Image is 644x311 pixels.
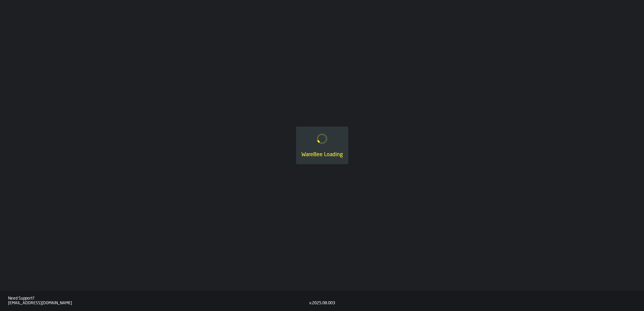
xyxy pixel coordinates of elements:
div: 2025.08.003 [312,301,335,306]
div: Need Support? [8,296,309,301]
div: [EMAIL_ADDRESS][DOMAIN_NAME] [8,301,309,306]
div: v. [309,301,312,306]
a: Need Support?[EMAIL_ADDRESS][DOMAIN_NAME] [8,296,309,306]
div: WareBee Loading [301,151,343,159]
